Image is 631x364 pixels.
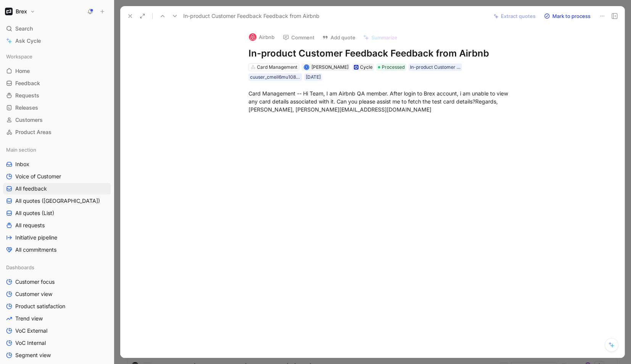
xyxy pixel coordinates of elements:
[15,278,55,286] span: Customer focus
[3,262,111,273] div: Dashboards
[306,73,321,81] div: [DATE]
[3,78,111,89] a: Feedback
[249,47,513,60] h1: In-product Customer Feedback Feedback from Airbnb
[249,89,513,113] div: Card Management -- Hi Team, I am Airbnb QA member. After login to Brex account, i am unable to vi...
[3,144,111,155] div: Main section
[3,183,111,194] a: All feedback
[6,53,32,60] span: Workspace
[15,36,41,45] span: Ask Cycle
[15,185,47,193] span: All feedback
[3,114,111,126] a: Customers
[15,222,45,229] span: All requests
[250,73,300,81] div: cuuser_cmeil6mu108j40j77zzhugud0
[3,220,111,231] a: All requests
[360,63,373,71] div: Cycle
[15,339,46,347] span: VoC Internal
[15,315,43,322] span: Trend view
[3,90,111,101] a: Requests
[15,290,52,298] span: Customer view
[3,349,111,361] a: Segment view
[319,32,359,43] button: Add quote
[3,65,111,77] a: Home
[15,351,51,359] span: Segment view
[249,33,257,41] img: logo
[15,92,39,99] span: Requests
[15,160,29,168] span: Inbox
[3,51,111,62] div: Workspace
[6,146,36,154] span: Main section
[5,8,13,15] img: Brex
[15,197,100,205] span: All quotes ([GEOGRAPHIC_DATA])
[382,63,405,71] span: Processed
[371,34,397,41] span: Summarize
[6,264,34,271] span: Dashboards
[15,234,57,241] span: Initiative pipeline
[3,325,111,336] a: VoC External
[490,11,539,21] button: Extract quotes
[3,262,111,361] div: DashboardsCustomer focusCustomer viewProduct satisfactionTrend viewVoC ExternalVoC InternalSegmen...
[257,63,297,71] div: Card Management
[16,8,27,15] h1: Brex
[3,276,111,288] a: Customer focus
[15,209,54,217] span: All quotes (List)
[279,32,318,43] button: Comment
[3,171,111,182] a: Voice of Customer
[3,6,37,17] button: BrexBrex
[3,23,111,34] div: Search
[3,337,111,349] a: VoC Internal
[15,173,61,180] span: Voice of Customer
[15,246,56,254] span: All commitments
[15,327,47,335] span: VoC External
[15,79,40,87] span: Feedback
[245,31,278,43] button: logoAirbnb
[3,313,111,324] a: Trend view
[360,32,401,43] button: Summarize
[3,102,111,113] a: Releases
[376,63,406,71] div: Processed
[15,128,52,136] span: Product Areas
[15,104,38,112] span: Releases
[3,288,111,300] a: Customer view
[3,144,111,256] div: Main sectionInboxVoice of CustomerAll feedbackAll quotes ([GEOGRAPHIC_DATA])All quotes (List)All ...
[305,65,309,70] div: S
[15,303,65,310] span: Product satisfaction
[183,11,320,21] span: In-product Customer Feedback Feedback from Airbnb
[15,24,33,33] span: Search
[3,301,111,312] a: Product satisfaction
[3,126,111,138] a: Product Areas
[15,67,30,75] span: Home
[311,64,349,70] span: [PERSON_NAME]
[3,232,111,243] a: Initiative pipeline
[3,207,111,219] a: All quotes (List)
[3,159,111,170] a: Inbox
[3,35,111,47] a: Ask Cycle
[3,244,111,256] a: All commitments
[15,116,43,124] span: Customers
[3,195,111,207] a: All quotes ([GEOGRAPHIC_DATA])
[541,11,594,21] button: Mark to process
[410,63,460,71] div: In-product Customer Feedback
